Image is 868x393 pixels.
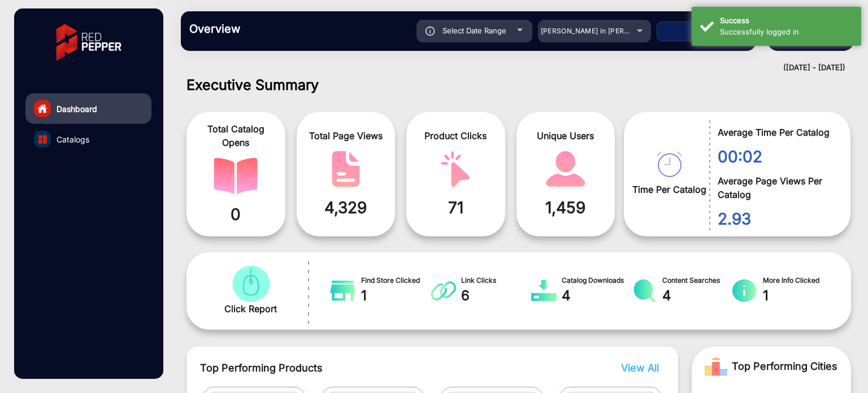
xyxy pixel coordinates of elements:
[195,122,277,149] span: Total Catalog Opens
[431,279,456,302] img: catalog
[718,145,834,169] span: 00:02
[305,129,387,142] span: Total Page Views
[718,126,834,139] span: Average Time Per Catalog
[415,129,497,142] span: Product Clicks
[618,360,656,375] button: View All
[361,275,431,286] span: Find Store Clicked
[461,275,531,286] span: Link Clicks
[763,286,833,306] span: 1
[621,362,659,374] span: View All
[442,26,506,35] span: Select Date Range
[718,174,834,201] span: Average Page Views Per Catalog
[544,151,588,187] img: catalog
[562,275,632,286] span: Catalog Downloads
[38,135,47,144] img: catalog
[224,302,277,316] span: Click Report
[305,196,387,219] span: 4,329
[415,196,497,219] span: 71
[531,279,557,302] img: catalog
[763,275,833,286] span: More Info Clicked
[525,196,607,219] span: 1,459
[25,93,151,124] a: Dashboard
[720,27,853,38] div: Successfully logged in
[170,62,845,74] div: ([DATE] - [DATE])
[57,103,97,115] span: Dashboard
[562,286,632,306] span: 4
[426,27,435,36] img: icon
[433,151,478,187] img: catalog
[48,14,129,71] img: vmg-logo
[662,286,732,306] span: 4
[195,202,277,226] span: 0
[214,158,258,194] img: catalog
[186,76,851,93] h1: Executive Summary
[632,279,657,302] img: catalog
[361,286,431,306] span: 1
[732,279,757,302] img: catalog
[200,360,553,375] span: Top Performing Products
[57,133,89,145] span: Catalogs
[718,207,834,231] span: 2.93
[732,355,837,378] span: Top Performing Cities
[37,103,47,114] img: home
[189,22,348,36] h3: Overview
[720,15,853,27] div: Success
[705,355,727,378] img: Rank image
[525,129,607,142] span: Unique Users
[229,266,273,302] img: catalog
[657,21,747,41] button: Apply
[330,279,355,302] img: catalog
[541,27,666,35] span: [PERSON_NAME] in [PERSON_NAME]
[461,286,531,306] span: 6
[324,151,368,187] img: catalog
[657,152,682,177] img: catalog
[25,124,151,154] a: Catalogs
[662,275,732,286] span: Content Searches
